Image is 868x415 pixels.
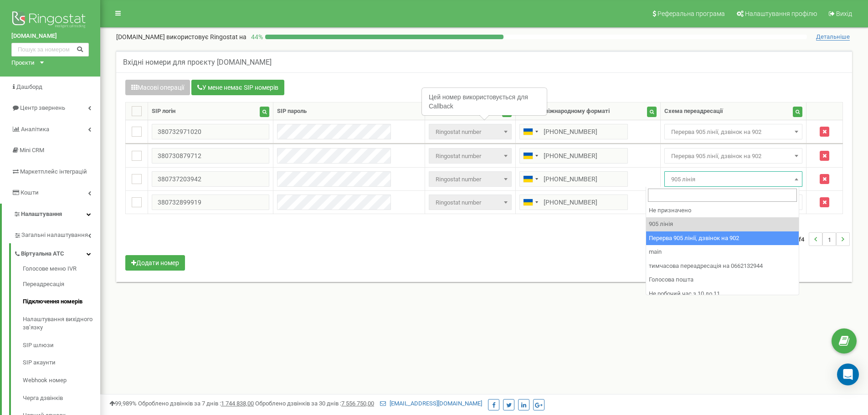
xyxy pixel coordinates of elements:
[520,172,541,186] div: Telephone country code
[664,148,803,164] span: Перерва 905 лінії, дзвінок на 902
[429,124,511,139] span: Ringostat number
[23,337,100,354] a: SIP шлюзи
[14,225,100,243] a: Загальні налаштування
[657,10,725,17] span: Реферальна програма
[646,259,799,273] li: тимчасова переадресація на 0662132944
[787,223,850,255] nav: ...
[23,311,100,337] a: Налаштування вихідного зв’язку
[125,255,185,271] button: Додати номер
[11,59,35,67] div: Проєкти
[816,33,850,41] span: Детальніше
[11,32,89,41] a: [DOMAIN_NAME]
[21,189,39,196] span: Кошти
[21,126,49,133] span: Аналiтика
[23,354,100,372] a: SIP акаунти
[519,148,628,164] input: 050 123 4567
[21,231,88,240] span: Загальні налаштування
[822,232,836,246] li: 1
[519,195,628,210] input: 050 123 4567
[429,171,511,187] span: Ringostat number
[255,400,374,407] span: Оброблено дзвінків за 30 днів :
[21,250,64,258] span: Віртуальна АТС
[836,10,852,17] span: Вихід
[519,124,628,139] input: 050 123 4567
[668,150,800,163] span: Перерва 905 лінії, дзвінок на 902
[519,107,610,116] div: Номер у міжнародному форматі
[125,80,190,95] button: Масові операції
[380,400,482,407] a: [EMAIL_ADDRESS][DOMAIN_NAME]
[23,372,100,389] a: Webhook номер
[11,9,89,32] img: Ringostat logo
[166,33,247,41] span: використовує Ringostat на
[520,195,541,210] div: Telephone country code
[138,400,254,407] span: Оброблено дзвінків за 7 днів :
[432,150,508,163] span: Ringostat number
[247,32,265,41] p: 44 %
[432,196,508,209] span: Ringostat number
[11,43,89,56] input: Пошук за номером
[23,265,100,276] a: Голосове меню IVR
[2,204,100,225] a: Налаштування
[745,10,817,17] span: Налаштування профілю
[429,195,511,210] span: Ringostat number
[20,168,87,175] span: Маркетплейс інтеграцій
[109,400,137,407] span: 99,989%
[23,389,100,407] a: Черга дзвінків
[432,126,508,138] span: Ringostat number
[646,217,799,231] li: 905 лінія
[668,173,800,186] span: 905 лінія
[664,171,803,187] span: 905 лінія
[16,83,42,90] span: Дашборд
[116,32,247,41] p: [DOMAIN_NAME]
[21,210,62,217] span: Налаштування
[646,245,799,259] li: main
[664,124,803,139] span: Перерва 905 лінії, дзвінок на 902
[668,126,800,138] span: Перерва 905 лінії, дзвінок на 902
[20,147,44,154] span: Mini CRM
[432,173,508,186] span: Ringostat number
[646,287,799,301] li: Не робочий час з 10 до 11
[20,104,65,111] span: Центр звернень
[646,231,799,246] li: Перерва 905 лінії, дзвінок на 902
[837,364,859,385] div: Open Intercom Messenger
[519,171,628,187] input: 050 123 4567
[520,149,541,163] div: Telephone country code
[123,58,272,67] h5: Вхідні номери для проєкту [DOMAIN_NAME]
[273,102,425,120] th: SIP пароль
[422,88,546,115] div: Цей номер використовується для Callback
[646,204,799,218] li: Не призначено
[429,148,511,164] span: Ringostat number
[221,400,254,407] u: 1 744 838,00
[14,243,100,262] a: Віртуальна АТС
[664,107,723,116] div: Схема переадресації
[23,276,100,293] a: Переадресація
[520,124,541,139] div: Telephone country code
[646,273,799,287] li: Голосова пошта
[341,400,374,407] u: 7 556 750,00
[152,107,175,116] div: SIP логін
[191,80,284,95] button: У мене немає SIP номерів
[23,293,100,311] a: Підключення номерів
